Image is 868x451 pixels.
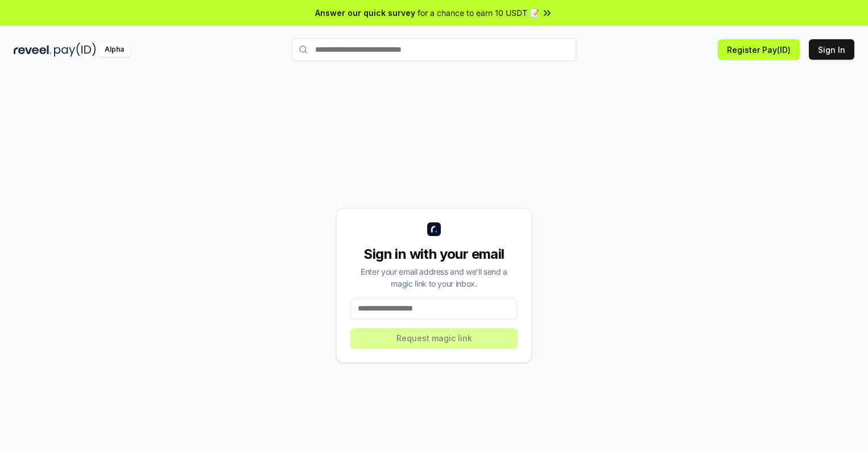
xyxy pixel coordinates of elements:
div: Sign in with your email [350,245,518,263]
div: Enter your email address and we’ll send a magic link to your inbox. [350,266,518,289]
img: reveel_dark [14,43,52,57]
span: for a chance to earn 10 USDT 📝 [418,7,539,19]
button: Sign In [809,39,854,60]
div: Alpha [98,43,130,57]
img: logo_small [427,222,441,236]
img: pay_id [54,43,96,57]
span: Answer our quick survey [315,7,415,19]
button: Register Pay(ID) [718,39,800,60]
